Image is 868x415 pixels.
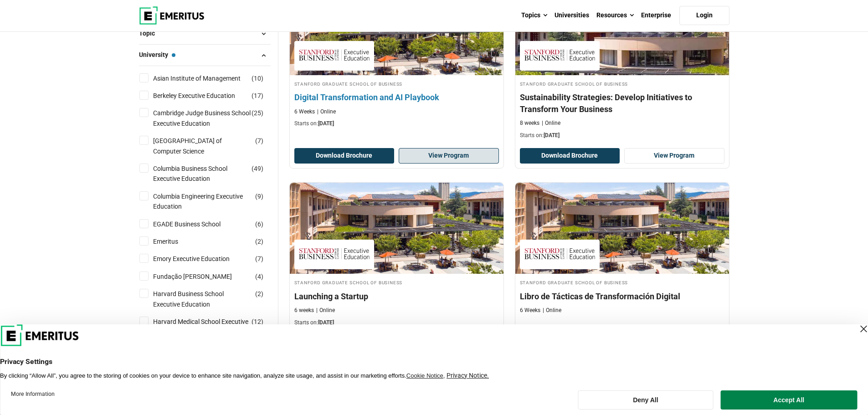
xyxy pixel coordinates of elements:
[254,318,261,325] span: 12
[399,148,499,164] a: View Program
[255,191,263,201] span: ( )
[255,219,263,229] span: ( )
[252,91,263,101] span: ( )
[299,244,370,265] img: Stanford Graduate School of Business
[294,80,499,87] h4: Stanford Graduate School of Business
[153,254,248,264] a: Emory Executive Education
[255,254,263,264] span: ( )
[679,6,729,25] a: Login
[252,108,263,118] span: ( )
[254,75,261,82] span: 10
[520,291,724,302] h4: Libro de Tácticas de Transformación Digital
[153,272,250,282] a: Fundação [PERSON_NAME]
[153,317,269,337] a: Harvard Medical School Executive Education
[255,272,263,282] span: ( )
[153,164,269,184] a: Columbia Business School Executive Education
[252,73,263,83] span: ( )
[153,236,196,246] a: Emeritus
[257,273,261,280] span: 4
[318,120,334,127] span: [DATE]
[294,291,499,302] h4: Launching a Startup
[257,137,261,144] span: 7
[318,319,334,326] span: [DATE]
[153,289,269,309] a: Harvard Business School Executive Education
[257,290,261,297] span: 2
[153,219,239,229] a: EGADE Business School
[153,73,259,83] a: Asian Institute of Management
[290,183,503,331] a: Entrepreneurship Course by Stanford Graduate School of Business - November 13, 2025 Stanford Grad...
[290,183,503,274] img: Launching a Startup | Online Entrepreneurship Course
[257,238,261,245] span: 2
[153,91,253,101] a: Berkeley Executive Education
[294,92,499,103] h4: Digital Transformation and AI Playbook
[139,27,271,41] button: Topic
[255,289,263,299] span: ( )
[520,132,724,139] p: Starts on:
[299,46,370,66] img: Stanford Graduate School of Business
[520,119,539,127] p: 8 weeks
[520,307,540,314] p: 6 Weeks
[524,244,595,265] img: Stanford Graduate School of Business
[294,148,395,164] button: Download Brochure
[255,236,263,246] span: ( )
[153,136,269,156] a: [GEOGRAPHIC_DATA] of Computer Science
[257,255,261,262] span: 7
[257,193,261,200] span: 9
[139,48,271,62] button: University
[294,108,315,116] p: 6 Weeks
[255,136,263,146] span: ( )
[294,319,499,327] p: Starts on:
[544,132,560,138] span: [DATE]
[252,317,263,327] span: ( )
[515,183,729,319] a: Digital Transformation Course by Stanford Graduate School of Business - Stanford Graduate School ...
[515,183,729,274] img: Libro de Tácticas de Transformación Digital | Online Digital Transformation Course
[520,148,620,164] button: Download Brochure
[139,28,162,38] span: Topic
[543,307,561,314] p: Online
[139,50,175,60] span: University
[520,278,724,286] h4: Stanford Graduate School of Business
[520,80,724,87] h4: Stanford Graduate School of Business
[254,165,261,172] span: 49
[254,109,261,117] span: 25
[294,120,499,128] p: Starts on:
[317,108,336,116] p: Online
[294,307,314,314] p: 6 weeks
[294,278,499,286] h4: Stanford Graduate School of Business
[624,148,724,164] a: View Program
[257,220,261,228] span: 6
[252,164,263,174] span: ( )
[542,119,560,127] p: Online
[524,46,595,66] img: Stanford Graduate School of Business
[254,92,261,99] span: 17
[316,307,335,314] p: Online
[153,108,269,128] a: Cambridge Judge Business School Executive Education
[520,92,724,114] h4: Sustainability Strategies: Develop Initiatives to Transform Your Business
[153,191,269,212] a: Columbia Engineering Executive Education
